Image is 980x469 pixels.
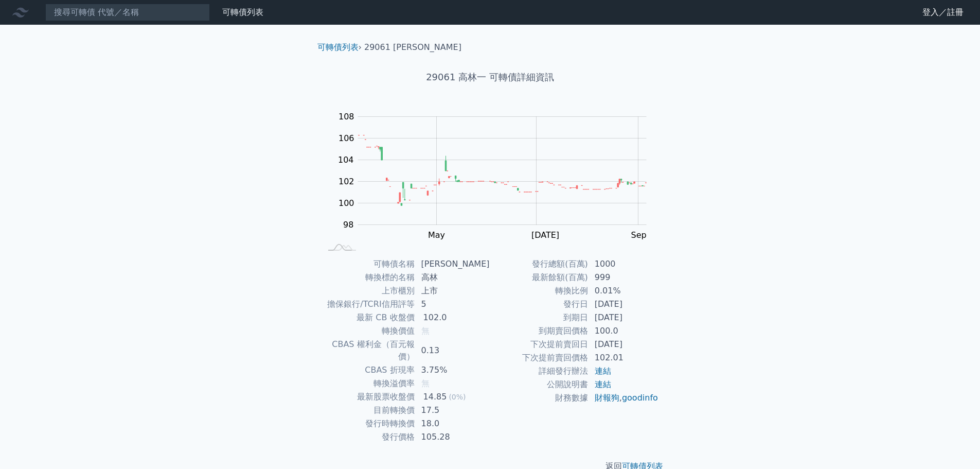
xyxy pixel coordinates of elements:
td: 財務數據 [490,391,589,405]
input: 搜尋可轉債 代號／名稱 [45,4,210,21]
td: 最新股票收盤價 [322,390,415,404]
tspan: May [428,230,445,240]
tspan: [DATE] [531,230,559,240]
td: CBAS 折現率 [322,363,415,377]
td: 發行日 [490,298,589,311]
a: 登入／註冊 [914,4,972,21]
a: goodinfo [622,393,658,403]
tspan: 104 [338,155,354,165]
span: 無 [421,326,430,336]
td: 上市櫃別 [322,284,415,298]
td: 轉換標的名稱 [322,271,415,284]
td: 999 [589,271,659,284]
g: Chart [333,112,662,240]
td: [DATE] [589,338,659,351]
td: 到期日 [490,311,589,324]
td: 擔保銀行/TCRI信用評等 [322,298,415,311]
td: 3.75% [415,363,490,377]
td: 17.5 [415,404,490,417]
td: 18.0 [415,417,490,430]
td: 0.13 [415,338,490,363]
td: 1000 [589,257,659,271]
td: 最新餘額(百萬) [490,271,589,284]
td: 到期賣回價格 [490,324,589,338]
td: [PERSON_NAME] [415,257,490,271]
td: 詳細發行辦法 [490,364,589,378]
td: 下次提前賣回日 [490,338,589,351]
td: 下次提前賣回價格 [490,351,589,364]
h1: 29061 高林一 可轉債詳細資訊 [309,70,671,84]
a: 可轉債列表 [317,42,359,52]
td: 發行價格 [322,430,415,444]
div: 14.85 [421,391,449,403]
td: , [589,391,659,405]
span: 無 [421,378,430,388]
td: 目前轉換價 [322,404,415,417]
td: 發行總額(百萬) [490,257,589,271]
td: 100.0 [589,324,659,338]
a: 財報狗 [595,393,619,403]
tspan: 108 [338,112,354,121]
li: › [317,41,362,54]
td: 5 [415,298,490,311]
a: 連結 [595,366,611,376]
a: 連結 [595,379,611,389]
td: 最新 CB 收盤價 [322,311,415,324]
tspan: 102 [338,177,354,186]
td: 高林 [415,271,490,284]
tspan: Sep [631,230,647,240]
span: (0%) [449,393,466,401]
li: 29061 [PERSON_NAME] [364,41,461,54]
td: 0.01% [589,284,659,298]
td: 轉換價值 [322,324,415,338]
td: 105.28 [415,430,490,444]
td: [DATE] [589,311,659,324]
td: 發行時轉換價 [322,417,415,430]
td: 102.01 [589,351,659,364]
div: 102.0 [421,311,449,324]
a: 可轉債列表 [222,7,263,17]
td: 上市 [415,284,490,298]
tspan: 98 [343,220,353,230]
td: CBAS 權利金（百元報價） [322,338,415,363]
tspan: 100 [338,198,354,208]
td: 轉換比例 [490,284,589,298]
tspan: 106 [338,133,354,143]
td: 可轉債名稱 [322,257,415,271]
td: 轉換溢價率 [322,377,415,390]
td: [DATE] [589,298,659,311]
td: 公開說明書 [490,378,589,391]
